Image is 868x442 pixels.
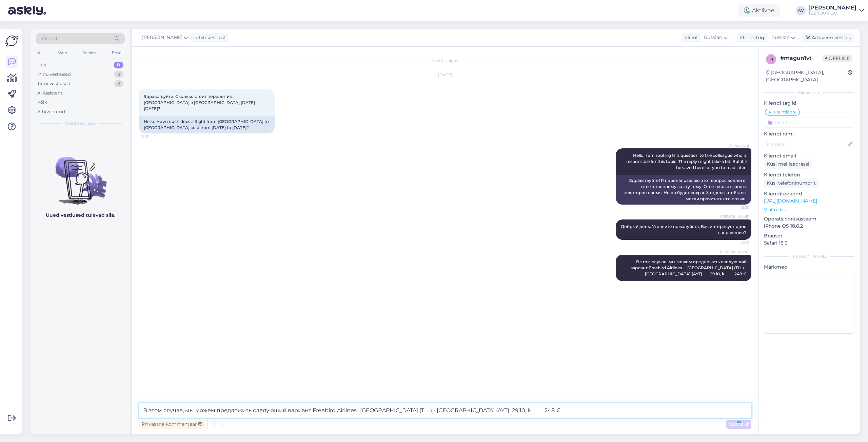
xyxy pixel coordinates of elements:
[764,239,854,247] p: Safari 18.6
[764,130,854,138] p: Kliendi nimi
[720,214,749,219] span: [PERSON_NAME]
[724,205,749,210] span: 12:30
[81,48,98,57] div: Socials
[111,48,125,57] div: Email
[114,80,123,87] div: 8
[780,54,823,62] div: # magun1vt
[764,100,854,107] p: Kliendi tag'id
[720,249,749,254] span: [PERSON_NAME]
[144,94,257,111] span: Здравствуйте. Сколько стоит перелет из [GEOGRAPHIC_DATA] в [GEOGRAPHIC_DATA] [DATE]-[DATE]?
[738,4,780,17] div: Aktiivne
[823,55,852,62] span: Offline
[114,71,123,78] div: 8
[142,34,182,41] span: [PERSON_NAME]
[808,5,864,16] a: [PERSON_NAME]TEZ TOUR OÜ
[724,240,749,245] span: 12:31
[37,62,46,68] div: Uus
[5,35,18,47] img: Askly Logo
[764,253,854,259] div: [PERSON_NAME]
[764,207,854,213] p: Vaata edasi ...
[192,34,226,41] div: juhib vestlust
[57,48,68,57] div: Web
[764,171,854,178] p: Kliendi telefon
[621,224,748,235] span: Добрый день. Уточните пожалуйста, Вас интересует одно напрвление?
[764,215,854,223] p: Operatsioonisüsteem
[37,71,71,78] div: Minu vestlused
[808,5,856,10] div: [PERSON_NAME]
[764,89,854,96] div: Kliendi info
[764,264,854,271] p: Märkmed
[764,198,817,204] a: [URL][DOMAIN_NAME]
[65,120,96,126] span: Uued vestlused
[764,232,854,239] p: Brauser
[626,153,748,170] span: Hello, I am routing this question to the colleague who is responsible for this topic. The reply m...
[630,259,748,276] span: В этом случае, мы можем предложить следуюший вариант Freebird Airlines [GEOGRAPHIC_DATA] (TLL) - ...
[764,141,847,148] input: Lisa nimi
[616,175,751,205] div: Здравствуйте! Я перенаправляю этот вопрос коллеге, ответственному за эту тему. Ответ может занять...
[42,35,69,42] span: Otsi kliente
[766,69,848,83] div: [GEOGRAPHIC_DATA], [GEOGRAPHIC_DATA]
[768,110,792,114] span: Alla suhtleb
[704,34,722,41] span: Russian
[796,6,806,15] div: AV
[737,34,766,41] div: Klienditugi
[764,178,818,188] div: Küsi telefoninumbrit
[682,34,698,41] div: Klient
[139,58,751,64] div: Vestlus algas
[808,10,856,16] div: TEZ TOUR OÜ
[37,90,62,97] div: AI Assistent
[764,152,854,160] p: Kliendi email
[37,80,71,87] div: Tiimi vestlused
[37,99,47,106] div: Kõik
[31,145,130,206] img: No chats
[769,57,773,62] span: m
[764,118,854,128] input: Lisa tag
[46,212,115,219] p: Uued vestlused tulevad siia.
[139,72,751,78] div: [DATE]
[764,160,812,169] div: Küsi meiliaadressi
[764,223,854,230] p: iPhone OS 18.6.2
[139,116,275,133] div: Hello. How much does a flight from [GEOGRAPHIC_DATA] to [GEOGRAPHIC_DATA] cost from [DATE] to [DA...
[802,33,854,42] div: Arhiveeri vestlus
[724,281,749,287] span: 12:32
[724,143,749,148] span: AI Assistent
[141,134,166,139] span: 12:30
[764,190,854,197] p: Klienditeekond
[37,108,65,115] div: Arhiveeritud
[771,34,790,41] span: Russian
[36,48,44,57] div: All
[114,62,123,68] div: 0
